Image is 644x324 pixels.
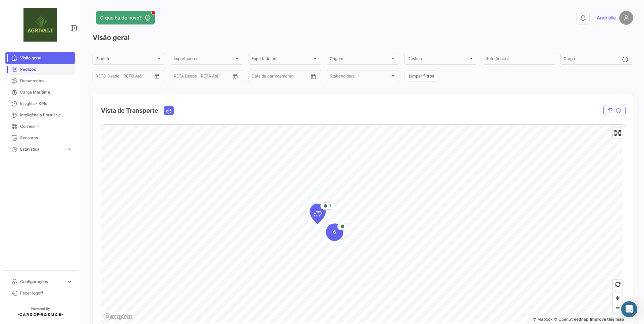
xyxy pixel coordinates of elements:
img: placeholder-user.png [619,11,633,25]
span: Correio [20,123,72,129]
span: Produto [96,57,156,62]
span: Sensores [20,135,72,141]
span: Inteligência Portuária [20,112,72,118]
button: Zoom out [613,303,623,313]
span: Configurações [20,279,64,285]
input: Até [101,75,128,79]
button: Open calendar [152,71,162,82]
a: Carga Marítima [5,87,75,98]
button: Ocean [164,106,173,115]
a: Insights - KPIs [5,98,75,109]
input: Desde [252,75,252,79]
span: Carga Marítima [20,89,72,95]
span: Zoom out [613,303,623,313]
a: Visão geral [5,52,75,64]
a: Mapbox logo [103,313,133,321]
button: O que há de novo? [96,11,155,24]
div: Map marker [310,204,326,224]
canvas: Map [101,125,623,323]
button: Enter fullscreen [613,128,623,138]
span: Documentos [20,78,72,84]
input: Desde [96,75,96,79]
a: Pedidos [5,64,75,75]
span: Fazer logoff [20,290,72,296]
a: Correio [5,121,75,132]
button: Open calendar [230,71,240,82]
a: Documentos [5,75,75,87]
button: Limpar filtros [405,70,438,82]
div: Abrir Intercom Messenger [621,301,637,317]
span: Insights - KPIs [20,101,72,107]
a: Sensores [5,132,75,144]
span: expand_more [66,279,72,285]
span: 3 [329,203,331,209]
span: O que há de novo? [100,14,142,21]
h3: Visão geral [93,33,633,42]
input: Até [179,75,206,79]
h4: Vista de Transporte [101,106,158,115]
img: fe574793-62e2-4044-a149-c09beef10e0e.png [23,8,57,42]
a: Map feedback [590,317,624,322]
button: Zoom in [613,293,623,303]
span: Estatística [20,146,64,152]
input: Desde [174,75,174,79]
a: Mapbox [533,317,552,322]
span: expand_more [66,146,72,152]
span: Destino [408,57,468,62]
span: Stakeholders [330,75,390,79]
button: Open calendar [308,71,318,82]
span: Visão geral [20,55,72,61]
span: Origem [330,57,390,62]
a: OpenStreetMap [554,317,588,322]
div: Map marker [326,223,343,241]
input: Até [257,75,284,79]
span: Importadores [174,57,234,62]
a: Inteligência Portuária [5,109,75,121]
span: Exportadores [252,57,312,62]
span: Andrielle [597,14,616,21]
span: Pedidos [20,66,72,72]
span: 6 [333,229,336,235]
